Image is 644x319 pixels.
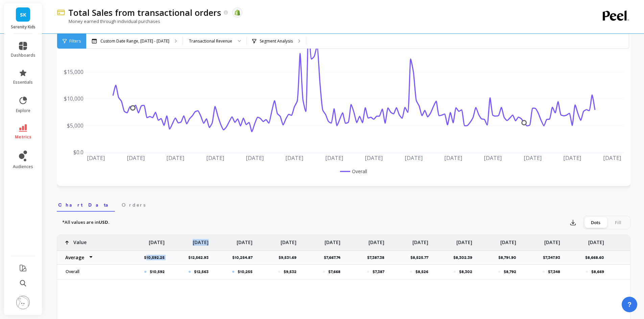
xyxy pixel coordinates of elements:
[57,196,630,212] nav: Tabs
[588,235,604,246] p: [DATE]
[237,235,253,246] p: [DATE]
[73,235,87,246] p: Value
[100,38,169,44] p: Custom Date Range, [DATE] - [DATE]
[591,269,604,274] p: $8,669
[11,53,35,58] span: dashboards
[57,18,160,24] p: Money earned through individual purchases
[328,269,340,274] p: $7,668
[368,235,384,246] p: [DATE]
[13,80,33,85] span: essentials
[20,11,26,19] span: SK
[69,38,81,44] span: Filters
[260,38,293,44] p: Segment Analysis
[459,269,472,274] p: $8,302
[99,219,110,225] strong: USD.
[122,202,145,208] span: Orders
[607,217,629,228] div: Fill
[16,296,30,309] img: profile picture
[627,300,631,309] span: ?
[15,134,31,140] span: metrics
[234,9,240,16] img: api.shopify.svg
[585,255,608,260] p: $8,668.60
[585,217,607,228] div: Dots
[325,235,340,246] p: [DATE]
[194,269,209,274] p: $12,563
[62,219,110,226] p: *All values are in
[68,7,221,18] p: Total Sales from transactional orders
[324,255,344,260] p: $7,667.74
[284,269,296,274] p: $9,532
[544,235,560,246] p: [DATE]
[500,235,516,246] p: [DATE]
[144,255,169,260] p: $10,592.25
[548,269,560,274] p: $7,348
[622,297,637,312] button: ?
[543,255,564,260] p: $7,347.93
[504,269,516,274] p: $8,792
[149,235,165,246] p: [DATE]
[281,235,296,246] p: [DATE]
[16,108,30,113] span: explore
[58,202,114,208] span: Chart Data
[193,235,209,246] p: [DATE]
[453,255,476,260] p: $8,302.39
[62,269,121,274] p: Overall
[373,269,384,274] p: $7,387
[415,269,428,274] p: $8,526
[150,269,165,274] p: $10,592
[189,38,232,44] div: Transactional Revenue
[279,255,301,260] p: $9,531.69
[188,255,213,260] p: $12,562.93
[367,255,388,260] p: $7,387.38
[232,255,257,260] p: $10,254.87
[57,9,65,16] img: header icon
[11,24,35,30] p: Serenity Kids
[238,269,253,274] p: $10,255
[498,255,520,260] p: $8,791.90
[456,235,472,246] p: [DATE]
[13,164,33,169] span: audiences
[412,235,428,246] p: [DATE]
[410,255,432,260] p: $8,525.77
